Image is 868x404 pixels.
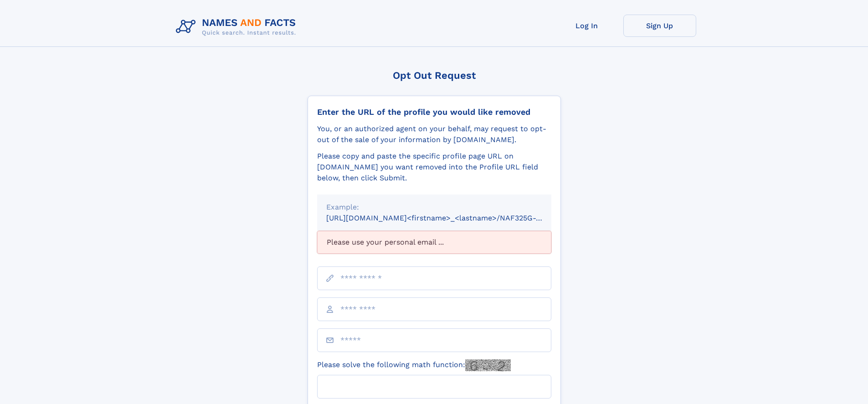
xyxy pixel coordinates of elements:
label: Please solve the following math function: [317,359,511,371]
img: Logo Names and Facts [172,15,303,39]
div: Please copy and paste the specific profile page URL on [DOMAIN_NAME] you want removed into the Pr... [317,151,551,184]
div: Example: [326,202,542,213]
a: Sign Up [623,15,696,37]
small: [URL][DOMAIN_NAME]<firstname>_<lastname>/NAF325G-xxxxxxxx [326,214,569,222]
div: Please use your personal email ... [317,231,551,254]
div: Enter the URL of the profile you would like removed [317,107,551,117]
a: Log In [550,15,623,37]
div: You, or an authorized agent on your behalf, may request to opt-out of the sale of your informatio... [317,123,551,145]
div: Opt Out Request [308,70,561,81]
